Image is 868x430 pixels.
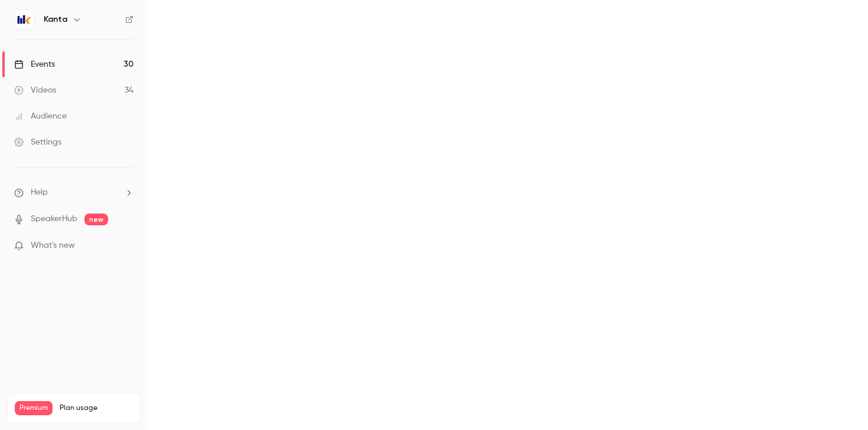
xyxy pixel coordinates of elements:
span: Help [31,186,48,199]
a: SpeakerHub [31,213,77,225]
span: new [84,214,108,225]
span: What's new [31,239,75,252]
div: Audience [14,110,67,122]
div: Settings [14,136,61,148]
span: Plan usage [60,403,133,413]
h6: Kanta [44,14,67,25]
span: Premium [15,401,53,415]
li: help-dropdown-opener [14,186,133,199]
div: Events [14,58,55,70]
iframe: Noticeable Trigger [119,241,133,251]
div: Videos [14,84,56,96]
img: Kanta [15,10,34,29]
